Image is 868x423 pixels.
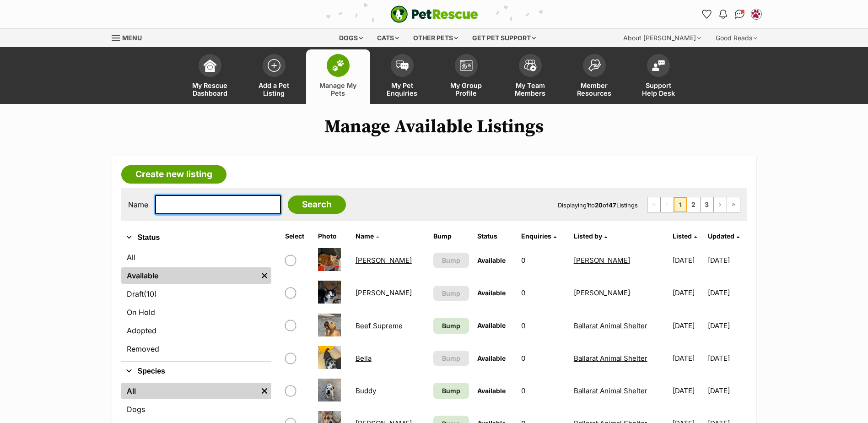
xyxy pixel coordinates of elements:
span: Manage My Pets [318,81,359,97]
th: Photo [314,229,351,244]
a: Conversations [733,7,747,22]
a: Name [356,232,379,240]
span: Available [477,387,506,395]
a: My Rescue Dashboard [178,49,242,104]
a: Page 2 [687,197,700,212]
button: Bump [433,351,469,366]
td: [DATE] [708,244,746,276]
a: Ballarat Animal Shelter [574,386,647,395]
a: [PERSON_NAME] [574,256,630,265]
a: Remove filter [258,267,271,284]
a: [PERSON_NAME] [356,256,412,265]
th: Select [281,229,313,244]
span: First page [647,197,660,212]
a: Beef Supreme [356,321,403,330]
a: Favourites [700,7,714,22]
span: Previous page [661,197,674,212]
a: Updated [708,232,739,240]
a: [PERSON_NAME] [574,288,630,297]
td: 0 [518,277,569,309]
th: Bump [430,229,473,244]
span: Bump [442,255,460,265]
a: Available [121,267,258,284]
strong: 20 [595,201,603,209]
a: On Hold [121,304,271,320]
a: My Group Profile [434,49,498,104]
a: Ballarat Animal Shelter [574,321,647,330]
img: member-resources-icon-8e73f808a243e03378d46382f2149f9095a855e16c252ad45f914b54edf8863c.svg [588,59,601,71]
nav: Pagination [647,197,740,212]
img: dashboard-icon-eb2f2d2d3e046f16d808141f083e7271f6b2e854fb5c12c21221c1fb7104beca.svg [204,59,216,72]
span: Available [477,289,506,297]
img: pet-enquiries-icon-7e3ad2cf08bfb03b45e93fb7055b45f3efa6380592205ae92323e6603595dc1f.svg [396,60,409,70]
a: Next page [714,197,727,212]
td: 0 [518,244,569,276]
a: My Pet Enquiries [370,49,434,104]
a: Ballarat Animal Shelter [574,354,647,363]
span: Page 1 [674,197,687,212]
button: Species [121,365,271,377]
a: Create new listing [121,165,226,184]
span: My Group Profile [446,81,487,97]
img: chat-41dd97257d64d25036548639549fe6c8038ab92f7586957e7f3b1b290dea8141.svg [735,10,744,19]
a: Listed by [574,232,607,240]
span: Available [477,256,506,264]
a: Enquiries [521,232,556,240]
td: 0 [518,310,569,342]
a: Member Resources [562,49,626,104]
div: Good Reads [709,29,764,47]
div: Other pets [407,29,464,47]
img: notifications-46538b983faf8c2785f20acdc204bb7945ddae34d4c08c2a6579f10ce5e182be.svg [719,10,727,19]
a: Dogs [121,401,271,418]
img: team-members-icon-5396bd8760b3fe7c0b43da4ab00e1e3bb1a5d9ba89233759b79545d2d3fc5d0d.svg [524,60,537,71]
span: Name [356,232,374,240]
a: PetRescue [390,5,478,23]
img: add-pet-listing-icon-0afa8454b4691262ce3f59096e99ab1cd57d4a30225e0717b998d2c9b9846f56.svg [268,59,280,72]
a: Bump [433,383,469,399]
button: Status [121,232,271,244]
ul: Account quick links [700,7,764,22]
span: translation missing: en.admin.listings.index.attributes.enquiries [521,232,551,240]
span: My Pet Enquiries [382,81,423,97]
input: Search [288,195,346,214]
span: Available [477,321,506,329]
a: Buddy [356,386,376,395]
div: Get pet support [466,29,542,47]
label: Name [128,201,148,209]
a: My Team Members [498,49,562,104]
div: Cats [371,29,405,47]
span: Listed by [574,232,602,240]
th: Status [474,229,517,244]
a: Support Help Desk [626,49,690,104]
strong: 1 [587,201,589,209]
button: My account [749,7,764,22]
a: [PERSON_NAME] [356,288,412,297]
span: Member Resources [574,81,615,97]
a: Menu [112,29,148,45]
span: Bump [442,321,460,331]
a: Last page [727,197,740,212]
a: Page 3 [701,197,713,212]
button: Notifications [716,7,731,22]
span: Add a Pet Listing [253,81,295,97]
img: help-desk-icon-fdf02630f3aa405de69fd3d07c3f3aa587a6932b1a1747fa1d2bba05be0121f9.svg [652,60,665,71]
a: Add a Pet Listing [242,49,306,104]
a: Removed [121,341,271,357]
button: Bump [433,286,469,301]
td: [DATE] [669,244,707,276]
strong: 47 [609,201,616,209]
img: Ballarat Animal Shelter profile pic [752,10,761,19]
td: [DATE] [669,342,707,374]
td: [DATE] [708,277,746,309]
span: My Team Members [510,81,551,97]
a: Bump [433,318,469,334]
td: [DATE] [669,375,707,407]
a: Draft [121,286,271,302]
div: Status [121,247,271,361]
img: logo-e224e6f780fb5917bec1dbf3a21bbac754714ae5b6737aabdf751b685950b380.svg [390,5,478,23]
div: About [PERSON_NAME] [617,29,707,47]
span: Displaying to of Listings [558,201,638,209]
img: manage-my-pets-icon-02211641906a0b7f246fdf0571729dbe1e7629f14944591b6c1af311fb30b64b.svg [332,60,345,71]
span: Updated [708,232,734,240]
span: Bump [442,353,460,363]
